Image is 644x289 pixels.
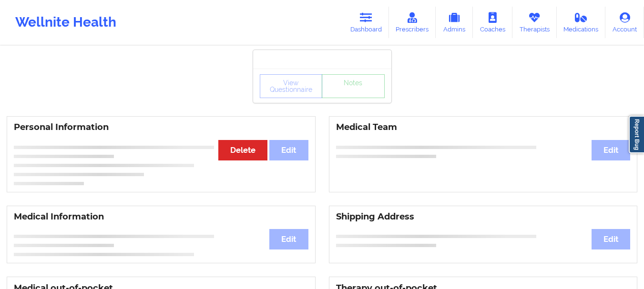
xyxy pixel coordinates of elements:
a: Therapists [512,7,557,38]
a: Admins [436,7,473,38]
a: Prescribers [389,7,436,38]
a: Medications [557,7,606,38]
button: Delete [218,140,267,160]
h3: Personal Information [14,122,308,133]
a: Account [605,7,644,38]
a: Dashboard [343,7,389,38]
h3: Medical Team [336,122,631,133]
h3: Medical Information [14,211,308,222]
h3: Shipping Address [336,211,631,222]
a: Report Bug [629,116,644,153]
a: Coaches [473,7,512,38]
